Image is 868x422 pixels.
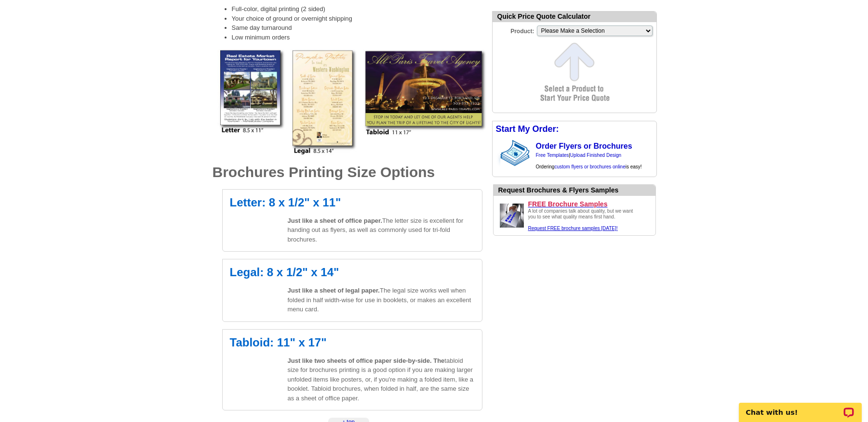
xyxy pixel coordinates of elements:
p: The legal size works well when folded in half width-wise for use in booklets, or makes an excelle... [288,286,475,314]
h2: Tabloid: 11" x 17" [230,337,475,348]
a: Request FREE samples of our flyer & brochure printing. [528,226,618,231]
a: Order Flyers or Brochures [536,142,632,150]
li: Your choice of ground or overnight shipping [232,14,482,24]
div: A lot of companies talk about quality, but we want you to see what quality means first hand. [528,208,639,231]
a: FREE Brochure Samples [528,200,652,208]
label: Product: [493,25,536,36]
div: Start My Order: [493,121,656,137]
span: Just like two sheets of office paper side-by-side. The [288,357,445,364]
div: Want to know how your brochure printing will look before you order it? Check our work. [498,185,655,195]
span: Just like a sheet of legal paper. [288,287,380,294]
p: The letter size is excellent for handing out as flyers, as well as commonly used for tri-fold bro... [288,216,475,244]
img: full-color flyers and brochures [217,50,487,155]
img: stack of brochures with custom content [500,137,534,169]
h2: Letter: 8 x 1/2" x 11" [230,197,475,208]
a: Free Templates [536,153,569,158]
span: | Ordering is easy! [536,153,642,169]
li: Same day turnaround [232,23,482,33]
a: custom flyers or brochures online [554,164,625,169]
a: Request FREE samples of our brochures printing [497,225,526,231]
h1: Brochures Printing Size Options [213,165,482,179]
iframe: LiveChat chat widget [733,392,868,422]
li: Full-color, digital printing (2 sided) [232,4,482,14]
h2: Legal: 8 x 1/2" x 14" [230,267,475,278]
li: Low minimum orders [232,33,482,42]
img: Request FREE samples of our brochures printing [497,201,526,230]
div: Quick Price Quote Calculator [493,12,656,22]
img: background image for brochures and flyers arrow [493,137,500,169]
span: Just like a sheet of office paper. [288,217,383,224]
p: tabloid size for brochures printing is a good option if you are making larger unfolded items like... [288,356,475,403]
a: Upload Finished Design [570,153,621,158]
